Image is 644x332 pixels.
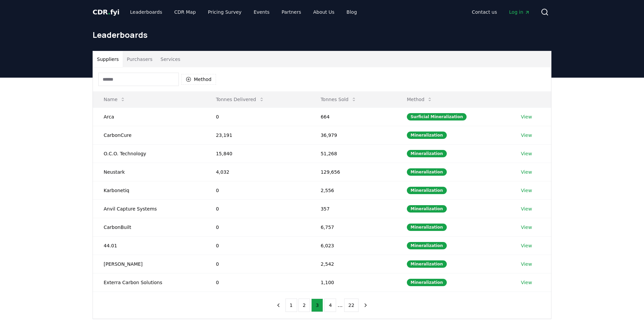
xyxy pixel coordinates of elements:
[211,93,270,106] button: Tonnes Delivered
[407,224,447,231] div: Mineralization
[521,113,532,120] a: View
[509,9,530,15] span: Log in
[123,51,157,67] button: Purchasers
[407,242,447,249] div: Mineralization
[93,218,205,236] td: CarbonBuilt
[93,144,205,163] td: O.C.O. Technology
[93,7,119,17] a: CDR.fyi
[285,299,297,312] button: 1
[205,236,310,255] td: 0
[108,8,110,16] span: .
[310,218,396,236] td: 6,757
[467,6,502,18] a: Contact us
[205,181,310,199] td: 0
[521,224,532,231] a: View
[407,113,467,120] div: Surficial Mineralization
[521,169,532,175] a: View
[521,279,532,286] a: View
[205,144,310,163] td: 15,840
[93,273,205,292] td: Exterra Carbon Solutions
[401,93,438,106] button: Method
[504,6,535,18] a: Log in
[310,181,396,199] td: 2,556
[521,132,532,139] a: View
[407,168,447,176] div: Mineralization
[98,93,131,106] button: Name
[248,6,275,18] a: Events
[310,199,396,218] td: 357
[276,6,307,18] a: Partners
[125,6,362,18] nav: Main
[93,126,205,144] td: CarbonCure
[521,261,532,267] a: View
[308,6,340,18] a: About Us
[407,187,447,194] div: Mineralization
[205,273,310,292] td: 0
[203,6,247,18] a: Pricing Survey
[310,144,396,163] td: 51,268
[521,205,532,212] a: View
[311,299,323,312] button: 3
[93,51,123,67] button: Suppliers
[93,29,551,40] h1: Leaderboards
[315,93,362,106] button: Tonnes Sold
[93,163,205,181] td: Neustark
[344,299,359,312] button: 22
[273,299,284,312] button: previous page
[407,260,447,268] div: Mineralization
[169,6,201,18] a: CDR Map
[407,132,447,139] div: Mineralization
[125,6,168,18] a: Leaderboards
[181,74,216,85] button: Method
[205,255,310,273] td: 0
[407,205,447,213] div: Mineralization
[310,236,396,255] td: 6,023
[467,6,535,18] nav: Main
[205,107,310,126] td: 0
[205,163,310,181] td: 4,032
[310,107,396,126] td: 664
[310,126,396,144] td: 36,979
[205,126,310,144] td: 23,191
[337,301,342,309] li: ...
[93,8,119,16] span: CDR fyi
[299,299,310,312] button: 2
[521,150,532,157] a: View
[310,163,396,181] td: 129,656
[407,279,447,286] div: Mineralization
[205,218,310,236] td: 0
[324,299,336,312] button: 4
[310,255,396,273] td: 2,542
[360,299,371,312] button: next page
[93,236,205,255] td: 44.01
[521,242,532,249] a: View
[93,255,205,273] td: [PERSON_NAME]
[310,273,396,292] td: 1,100
[93,199,205,218] td: Anvil Capture Systems
[521,187,532,194] a: View
[93,181,205,199] td: Karbonetiq
[341,6,362,18] a: Blog
[93,107,205,126] td: Arca
[407,150,447,157] div: Mineralization
[157,51,184,67] button: Services
[205,199,310,218] td: 0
